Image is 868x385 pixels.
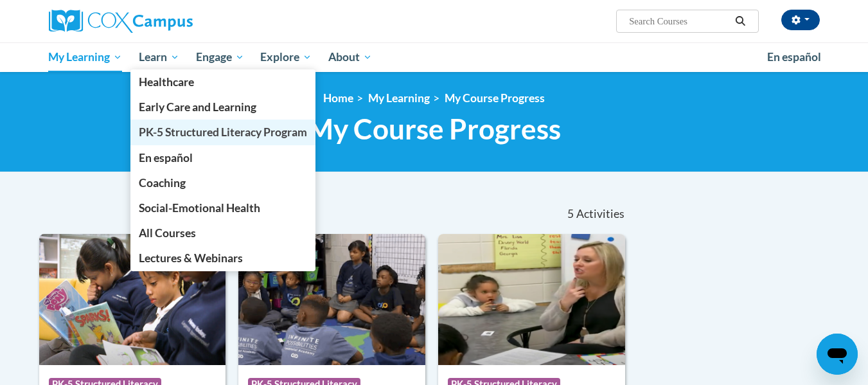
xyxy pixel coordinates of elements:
[260,49,312,65] span: Explore
[759,44,829,71] a: En español
[130,69,315,94] a: Healthcare
[39,234,226,365] img: Course Logo
[368,91,430,105] a: My Learning
[139,75,194,89] span: Healthcare
[817,334,858,375] iframe: Button to launch messaging window
[139,100,256,114] span: Early Care and Learning
[130,120,315,145] a: PK-5 Structured Literacy Program
[130,195,315,220] a: Social-Emotional Health
[130,94,315,120] a: Early Care and Learning
[49,10,193,33] img: Cox Campus
[130,246,315,271] a: Lectures & Webinars
[139,151,193,165] span: En español
[130,170,315,195] a: Coaching
[438,234,625,365] img: Course Logo
[567,207,574,221] span: 5
[40,42,131,72] a: My Learning
[767,50,821,64] span: En español
[196,49,244,65] span: Engage
[139,176,186,190] span: Coaching
[139,125,307,139] span: PK-5 Structured Literacy Program
[130,42,188,72] a: Learn
[139,251,243,265] span: Lectures & Webinars
[328,49,372,65] span: About
[139,49,179,65] span: Learn
[628,13,731,29] input: Search Courses
[30,42,839,72] div: Main menu
[139,201,260,215] span: Social-Emotional Health
[445,91,545,105] a: My Course Progress
[320,42,380,72] a: About
[731,13,750,29] button: Search
[252,42,320,72] a: Explore
[307,112,561,146] span: My Course Progress
[130,220,315,246] a: All Courses
[49,10,293,33] a: Cox Campus
[188,42,252,72] a: Engage
[139,226,196,240] span: All Courses
[323,91,353,105] a: Home
[576,207,624,221] span: Activities
[781,10,820,30] button: Account Settings
[48,49,122,65] span: My Learning
[130,145,315,170] a: En español
[238,234,425,365] img: Course Logo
